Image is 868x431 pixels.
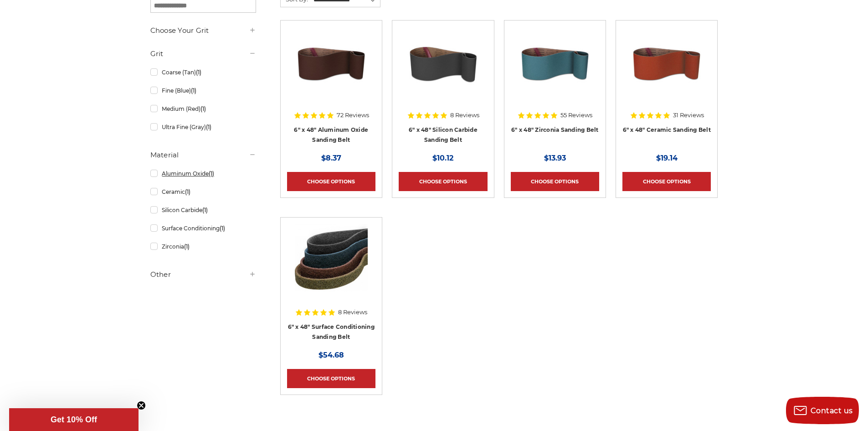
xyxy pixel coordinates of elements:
[399,172,487,191] a: Choose Options
[519,27,591,100] img: 6" x 48" Zirconia Sanding Belt
[673,112,704,118] span: 31 Reviews
[150,119,256,135] a: Ultra Fine (Gray)
[338,309,367,315] span: 8 Reviews
[150,184,256,200] a: Ceramic
[191,87,196,94] span: (1)
[137,401,146,410] button: Close teaser
[399,27,487,115] a: 6" x 48" Silicon Carbide File Belt
[150,101,256,117] a: Medium (Red)
[9,408,139,431] div: Get 10% OffClose teaser
[511,27,599,115] a: 6" x 48" Zirconia Sanding Belt
[406,27,479,100] img: 6" x 48" Silicon Carbide File Belt
[287,369,375,388] a: Choose Options
[622,27,711,115] a: 6" x 48" Ceramic Sanding Belt
[294,126,368,144] a: 6" x 48" Aluminum Oxide Sanding Belt
[432,154,453,162] span: $10.12
[287,172,375,191] a: Choose Options
[811,406,853,415] span: Contact us
[287,224,375,312] a: 6"x48" Surface Conditioning Sanding Belts
[184,243,190,250] span: (1)
[544,154,566,162] span: $13.93
[321,154,341,162] span: $8.37
[51,415,97,424] span: Get 10% Off
[200,105,206,112] span: (1)
[209,170,214,177] span: (1)
[206,124,211,130] span: (1)
[150,25,256,36] h5: Choose Your Grit
[511,172,599,191] a: Choose Options
[150,239,256,254] a: Zirconia
[196,69,201,76] span: (1)
[288,323,375,341] a: 6" x 48" Surface Conditioning Sanding Belt
[150,64,256,80] a: Coarse (Tan)
[630,27,703,100] img: 6" x 48" Ceramic Sanding Belt
[150,48,256,59] h5: Grit
[622,172,711,191] a: Choose Options
[450,112,479,118] span: 8 Reviews
[150,202,256,218] a: Silicon Carbide
[202,207,208,213] span: (1)
[337,112,369,118] span: 72 Reviews
[150,269,256,280] h5: Other
[318,351,344,359] span: $54.68
[150,166,256,182] a: Aluminum Oxide
[295,27,368,100] img: 6" x 48" Aluminum Oxide Sanding Belt
[150,83,256,99] a: Fine (Blue)
[295,224,368,297] img: 6"x48" Surface Conditioning Sanding Belts
[287,27,375,115] a: 6" x 48" Aluminum Oxide Sanding Belt
[150,220,256,236] a: Surface Conditioning
[220,225,225,232] span: (1)
[786,397,859,424] button: Contact us
[656,154,678,162] span: $19.14
[511,126,599,133] a: 6" x 48" Zirconia Sanding Belt
[409,126,478,144] a: 6" x 48" Silicon Carbide Sanding Belt
[150,150,256,161] h5: Material
[623,126,711,133] a: 6" x 48" Ceramic Sanding Belt
[560,112,592,118] span: 55 Reviews
[185,188,190,195] span: (1)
